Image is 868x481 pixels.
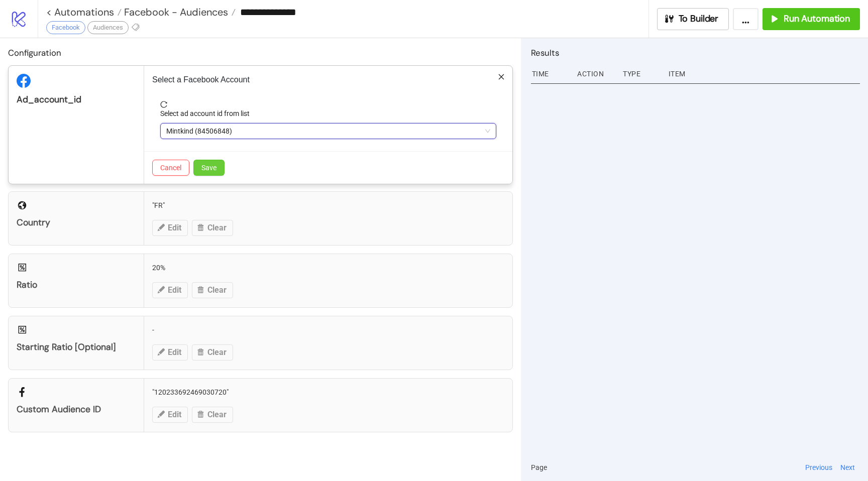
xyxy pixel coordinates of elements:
button: Run Automation [763,8,860,30]
button: ... [733,8,758,30]
button: Next [837,462,858,473]
span: Facebook - Audiences [122,6,228,19]
div: Action [576,64,615,83]
button: Save [193,160,225,176]
button: Previous [802,462,835,473]
span: To Builder [679,13,719,25]
h2: Results [531,46,860,59]
div: ad_account_id [17,94,136,105]
div: Time [531,64,570,83]
label: Select ad account id from list [160,108,256,119]
span: Save [201,164,216,172]
div: Item [668,64,860,83]
button: To Builder [657,8,729,30]
span: reload [160,101,496,108]
p: Select a Facebook Account [152,74,504,86]
span: Mintkind (84506848) [166,124,490,139]
span: Page [531,462,547,473]
button: Cancel [152,160,189,176]
span: Run Automation [784,13,850,25]
h2: Configuration [8,46,513,59]
span: close [498,73,505,80]
div: Facebook [46,21,85,34]
a: Facebook - Audiences [122,7,236,17]
div: Type [622,64,661,83]
div: Audiences [87,21,129,34]
span: Cancel [160,164,181,172]
a: < Automations [46,7,122,17]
